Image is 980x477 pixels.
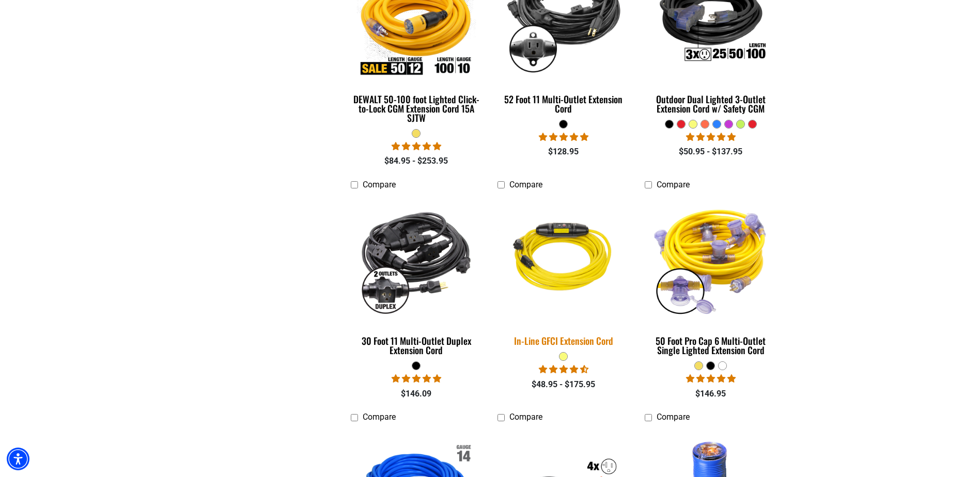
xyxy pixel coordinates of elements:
div: In-Line GFCI Extension Cord [497,336,629,345]
span: Compare [363,412,396,422]
span: 4.80 stars [686,132,736,142]
a: black 30 Foot 11 Multi-Outlet Duplex Extension Cord [351,195,483,361]
img: yellow [646,200,776,319]
span: Compare [657,412,690,422]
span: Compare [509,412,542,422]
div: 50 Foot Pro Cap 6 Multi-Outlet Single Lighted Extension Cord [645,336,776,355]
a: yellow 50 Foot Pro Cap 6 Multi-Outlet Single Lighted Extension Cord [645,195,776,361]
img: Yellow [491,193,636,325]
span: Compare [363,180,396,189]
span: 4.95 stars [539,132,588,142]
span: Compare [509,180,542,189]
span: Compare [657,180,690,189]
div: Outdoor Dual Lighted 3-Outlet Extension Cord w/ Safety CGM [645,94,776,113]
div: $128.95 [497,146,629,158]
div: $146.09 [351,388,483,400]
div: $50.95 - $137.95 [645,146,776,158]
span: 4.84 stars [392,141,441,151]
div: $146.95 [645,388,776,400]
div: $48.95 - $175.95 [497,378,629,391]
div: DEWALT 50-100 foot Lighted Click-to-Lock CGM Extension Cord 15A SJTW [351,94,483,122]
div: 30 Foot 11 Multi-Outlet Duplex Extension Cord [351,336,483,355]
div: $84.95 - $253.95 [351,155,483,167]
img: black [351,200,481,319]
div: 52 Foot 11 Multi-Outlet Extension Cord [497,94,629,113]
span: 4.80 stars [686,374,736,384]
span: 4.62 stars [539,364,588,374]
div: Accessibility Menu [7,448,29,470]
a: Yellow In-Line GFCI Extension Cord [497,195,629,352]
span: 5.00 stars [392,374,441,384]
